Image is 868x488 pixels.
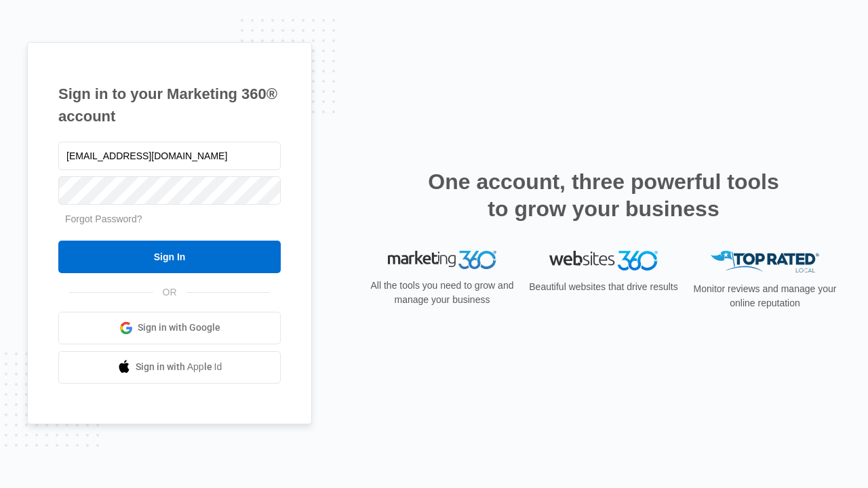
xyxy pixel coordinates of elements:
[58,83,281,127] h1: Sign in to your Marketing 360® account
[689,282,841,310] p: Monitor reviews and manage your online reputation
[153,285,186,300] span: OR
[58,351,281,384] a: Sign in with Apple Id
[424,168,783,222] h2: One account, three powerful tools to grow your business
[58,312,281,344] a: Sign in with Google
[65,213,142,224] a: Forgot Password?
[136,360,222,374] span: Sign in with Apple Id
[58,142,281,170] input: Email
[388,251,496,270] img: Marketing 360
[711,251,819,273] img: Top Rated Local
[528,280,679,294] p: Beautiful websites that drive results
[549,251,658,270] img: Websites 360
[366,279,518,307] p: All the tools you need to grow and manage your business
[138,321,220,335] span: Sign in with Google
[58,241,281,273] input: Sign In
